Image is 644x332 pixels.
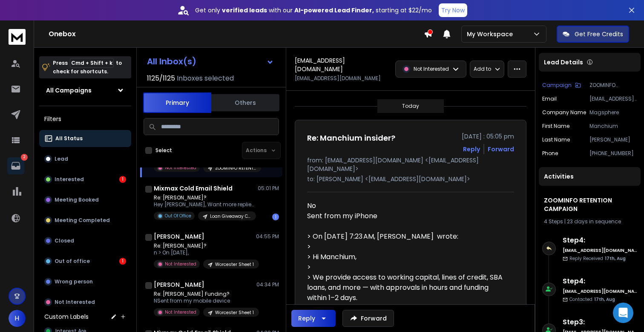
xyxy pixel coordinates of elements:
span: 1125 / 1125 [147,73,175,84]
h6: [EMAIL_ADDRESS][DOMAIN_NAME] [563,247,637,254]
p: Interested [55,176,84,183]
span: Cmd + Shift + k [70,58,114,68]
p: Re: [PERSON_NAME]? [154,194,256,201]
img: logo [9,29,26,45]
div: Forward [488,145,514,153]
button: Closed [39,232,131,249]
p: Email [542,95,557,102]
h1: [PERSON_NAME] [154,232,204,241]
span: 23 days in sequence [567,218,621,225]
p: Not Interested [55,299,95,306]
p: n > On [DATE], [154,249,256,256]
p: from: [EMAIL_ADDRESS][DOMAIN_NAME] <[EMAIL_ADDRESS][DOMAIN_NAME]> [307,156,514,173]
button: H [9,310,26,327]
p: 2 [21,154,28,161]
button: Reply [463,145,480,153]
button: Interested1 [39,171,131,188]
h1: Re: Manchium insider? [307,132,395,144]
p: 04:55 PM [256,233,279,240]
p: Not Interested [165,309,196,315]
p: Not Interested [414,66,449,72]
h6: Step 4 : [563,276,637,286]
p: Try Now [441,6,465,14]
p: Out Of Office [165,213,191,219]
p: Hey [PERSON_NAME], Want more replies to [154,201,256,208]
p: Get Free Credits [575,30,623,38]
h3: Custom Labels [44,312,89,321]
p: My Workspace [467,30,516,38]
h1: [PERSON_NAME] [154,280,204,289]
h1: Onebox [49,29,424,39]
p: Last Name [542,136,570,143]
p: Lead Details [544,58,583,66]
h6: [EMAIL_ADDRESS][DOMAIN_NAME] [563,288,637,294]
span: 17th, Aug [594,296,615,303]
label: Select [155,147,172,154]
div: 1 [272,214,279,220]
p: Campaign [542,82,572,89]
p: [EMAIL_ADDRESS][DOMAIN_NAME] [295,75,381,82]
button: Meeting Booked [39,191,131,208]
p: to: [PERSON_NAME] <[EMAIL_ADDRESS][DOMAIN_NAME]> [307,175,514,183]
p: Reply Received [569,255,626,262]
p: Manchium [589,123,637,130]
div: 1 [119,176,126,183]
button: Primary [143,92,211,113]
p: ZOOMINFO RETENTION CAMPAIGN [589,82,637,89]
div: Reply [298,314,315,323]
button: All Campaigns [39,82,131,99]
button: Get Free Credits [557,26,629,43]
button: Wrong person [39,273,131,290]
button: Try Now [439,3,467,17]
p: Lead [55,156,68,162]
p: ZOOMINFO RETENTION CAMPAIGN [215,165,256,171]
p: Meeting Completed [55,217,110,224]
p: Not Interested [165,261,196,267]
button: Meeting Completed [39,212,131,229]
p: Re: [PERSON_NAME]? [154,243,256,249]
button: Campaign [542,82,581,89]
div: Activities [539,167,641,186]
p: Press to check for shortcuts. [53,59,122,76]
p: First Name [542,123,569,130]
p: Today [402,103,419,110]
button: Out of office1 [39,253,131,270]
h1: ZOOMINFO RETENTION CAMPAIGN [544,196,635,213]
button: Reply [291,310,336,327]
h6: Step 4 : [563,235,637,245]
p: 04:34 PM [256,281,279,288]
p: Worcester Sheet 1 [215,309,254,316]
p: Contacted [569,296,615,303]
span: 17th, Aug [605,255,626,262]
button: Forward [342,310,394,327]
p: Not Interested [165,165,196,171]
p: Re: [PERSON_NAME] Funding? [154,291,256,297]
span: 4 Steps [544,218,563,225]
p: [DATE] : 05:05 pm [462,132,514,141]
h1: [EMAIL_ADDRESS][DOMAIN_NAME] [295,56,390,73]
p: Out of office [55,258,90,265]
p: Worcester Sheet 1 [215,261,254,268]
div: | [544,218,635,225]
h1: All Inbox(s) [147,57,196,66]
strong: verified leads [222,6,267,14]
div: 1 [119,258,126,265]
h1: All Campaigns [46,86,92,95]
h6: Step 3 : [563,317,637,327]
button: Lead [39,150,131,167]
p: Loan Giveaway CEM [210,213,251,219]
button: All Inbox(s) [140,53,281,70]
h3: Inboxes selected [177,73,234,84]
p: Wrong person [55,278,93,285]
p: Phone [542,150,558,157]
p: Add to [474,66,491,72]
p: [PHONE_NUMBER] [589,150,637,157]
button: Others [211,93,279,112]
p: [EMAIL_ADDRESS][DOMAIN_NAME] [589,95,637,102]
p: Get only with our starting at $22/mo [195,6,432,14]
button: All Status [39,130,131,147]
p: All Status [55,135,83,142]
a: 2 [7,157,24,174]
